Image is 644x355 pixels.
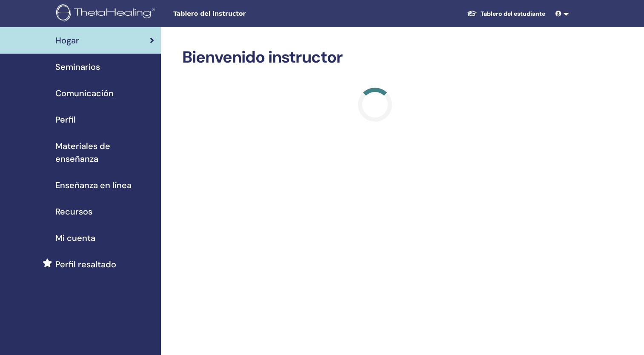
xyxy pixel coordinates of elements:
[460,6,552,22] a: Tablero del estudiante
[182,48,567,67] h2: Bienvenido instructor
[55,258,116,271] span: Perfil resaltado
[56,4,158,23] img: logo.png
[55,205,92,218] span: Recursos
[55,34,79,47] span: Hogar
[467,10,477,17] img: graduation-cap-white.svg
[55,113,76,126] span: Perfil
[55,232,95,244] span: Mi cuenta
[55,60,100,73] span: Seminarios
[55,140,154,165] span: Materiales de enseñanza
[55,179,132,192] span: Enseñanza en línea
[55,87,114,100] span: Comunicación
[173,9,301,18] span: Tablero del instructor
